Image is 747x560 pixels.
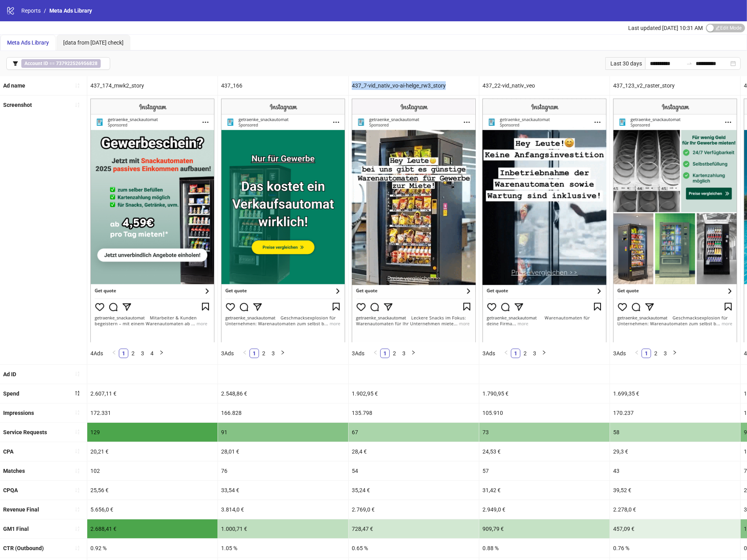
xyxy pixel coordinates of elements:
div: 2.769,0 € [349,500,479,519]
div: 129 [87,423,218,442]
span: sort-ascending [75,371,80,377]
li: 2 [520,349,530,358]
span: == [21,59,101,68]
div: 457,09 € [610,519,740,538]
span: 3 Ads [482,350,495,357]
span: left [504,350,509,355]
span: 3 Ads [221,350,234,357]
div: 2.278,0 € [610,500,740,519]
div: 91 [218,423,348,442]
div: 24,53 € [479,442,610,461]
a: 3 [400,349,408,358]
b: Ad ID [3,371,16,377]
span: left [112,350,116,355]
div: 1.699,35 € [610,384,740,403]
div: 1.05 % [218,539,348,558]
li: 2 [390,349,399,358]
a: 2 [259,349,268,358]
span: sort-ascending [75,507,80,512]
div: 1.790,95 € [479,384,610,403]
button: left [240,349,250,358]
a: 3 [269,349,278,358]
button: right [157,349,166,358]
div: 909,79 € [479,519,610,538]
div: 2.688,41 € [87,519,218,538]
div: 170.237 [610,403,740,422]
li: 2 [651,349,661,358]
div: 437_174_mwk2_story [87,76,218,95]
li: 3 [530,349,539,358]
a: 2 [651,349,660,358]
span: left [373,350,378,355]
li: Previous Page [632,349,642,358]
div: 437_166 [218,76,348,95]
b: Spend [3,390,19,397]
img: Screenshot 120230841736180338 [482,99,606,342]
img: Screenshot 120225955620330338 [221,99,345,342]
span: 3 Ads [613,350,626,357]
li: Next Page [539,349,549,358]
a: 1 [381,349,389,358]
div: 43 [610,461,740,480]
li: 2 [259,349,268,358]
span: Meta Ads Library [7,39,49,46]
div: 0.65 % [349,539,479,558]
li: 3 [138,349,147,358]
img: Screenshot 120225955620620338 [352,99,476,342]
div: 29,3 € [610,442,740,461]
a: 3 [661,349,670,358]
span: sort-ascending [75,83,80,88]
a: 1 [250,349,259,358]
li: Next Page [157,349,166,358]
span: [data from [DATE] check] [63,39,124,46]
button: right [670,349,679,358]
b: Revenue Final [3,506,39,513]
div: 437_22-vid_nativ_veo [479,76,610,95]
b: CTR (Outbound) [3,545,44,551]
b: Screenshot [3,102,32,108]
span: Last updated [DATE] 10:31 AM [628,25,703,31]
div: 0.88 % [479,539,610,558]
li: Next Page [409,349,418,358]
b: GM1 Final [3,526,29,532]
span: left [242,350,247,355]
div: 20,21 € [87,442,218,461]
b: Ad name [3,82,25,89]
div: 76 [218,461,348,480]
span: 3 Ads [352,350,364,357]
a: 3 [138,349,147,358]
b: 737922526956828 [56,61,98,66]
b: Account ID [24,61,48,66]
div: 5.656,0 € [87,500,218,519]
b: CPA [3,448,13,455]
div: 28,4 € [349,442,479,461]
button: right [278,349,287,358]
li: Previous Page [501,349,511,358]
span: 4 Ads [90,350,103,357]
button: right [409,349,418,358]
a: 2 [129,349,137,358]
div: 437_7-vid_nativ_vo-ai-helge_rw3_story [349,76,479,95]
span: left [634,350,639,355]
a: 1 [119,349,128,358]
div: 2.607,11 € [87,384,218,403]
div: 135.798 [349,403,479,422]
div: 728,47 € [349,519,479,538]
li: Next Page [278,349,287,358]
img: Screenshot 120227778597670338 [613,99,737,342]
li: 1 [250,349,259,358]
span: Meta Ads Library [49,7,92,14]
b: Impressions [3,410,34,416]
a: 1 [511,349,520,358]
span: to [686,60,693,67]
div: 67 [349,423,479,442]
button: left [109,349,119,358]
div: 58 [610,423,740,442]
li: 3 [661,349,670,358]
div: 57 [479,461,610,480]
div: 166.828 [218,403,348,422]
span: sort-ascending [75,429,80,435]
button: Account ID == 737922526956828 [6,57,110,70]
span: right [542,350,546,355]
a: 4 [148,349,156,358]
